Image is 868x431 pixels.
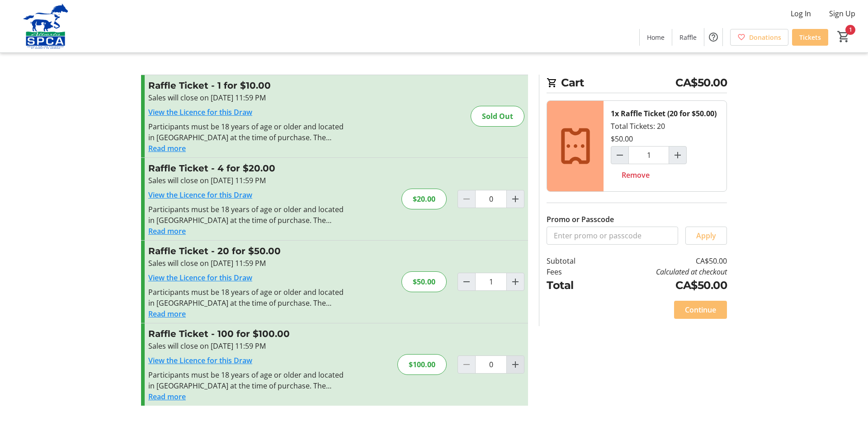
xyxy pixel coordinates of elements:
[148,391,186,402] button: Read more
[704,28,722,46] button: Help
[507,356,524,373] button: Increment by one
[647,33,665,42] span: Home
[730,29,788,46] a: Donations
[599,256,727,266] td: CA$50.00
[791,8,811,19] span: Log In
[679,33,697,42] span: Raffle
[397,354,447,375] div: $100.00
[599,266,727,277] td: Calculated at checkout
[458,273,475,290] button: Decrement by one
[547,214,614,225] label: Promo or Passcode
[783,6,818,21] button: Log In
[672,29,704,46] a: Raffle
[507,190,524,208] button: Increment by one
[148,273,252,283] a: View the Licence for this Draw
[148,143,186,154] button: Read more
[628,146,669,164] input: Raffle Ticket (20 for $50.00) Quantity
[148,107,252,117] a: View the Licence for this Draw
[685,227,727,245] button: Apply
[622,170,650,180] span: Remove
[547,75,727,93] h2: Cart
[547,277,599,294] td: Total
[5,4,86,49] img: Alberta SPCA's Logo
[547,256,599,266] td: Subtotal
[799,33,821,42] span: Tickets
[547,227,678,245] input: Enter promo or passcode
[599,277,727,294] td: CA$50.00
[148,308,186,319] button: Read more
[148,369,346,391] div: Participants must be 18 years of age or older and located in [GEOGRAPHIC_DATA] at the time of pur...
[148,190,252,200] a: View the Licence for this Draw
[401,271,447,292] div: $50.00
[148,258,346,269] div: Sales will close on [DATE] 11:59 PM
[148,79,346,92] h3: Raffle Ticket - 1 for $10.00
[792,29,828,46] a: Tickets
[749,33,781,42] span: Donations
[148,355,252,365] a: View the Licence for this Draw
[148,121,346,143] div: Participants must be 18 years of age or older and located in [GEOGRAPHIC_DATA] at the time of pur...
[475,273,507,291] input: Raffle Ticket Quantity
[685,304,716,315] span: Continue
[148,244,346,258] h3: Raffle Ticket - 20 for $50.00
[669,147,686,164] button: Increment by one
[148,341,346,351] div: Sales will close on [DATE] 11:59 PM
[148,175,346,186] div: Sales will close on [DATE] 11:59 PM
[148,161,346,175] h3: Raffle Ticket - 4 for $20.00
[471,106,524,127] div: Sold Out
[507,273,524,290] button: Increment by one
[148,92,346,103] div: Sales will close on [DATE] 11:59 PM
[148,204,346,226] div: Participants must be 18 years of age or older and located in [GEOGRAPHIC_DATA] at the time of pur...
[401,189,447,209] div: $20.00
[148,287,346,308] div: Participants must be 18 years of age or older and located in [GEOGRAPHIC_DATA] at the time of pur...
[611,147,628,164] button: Decrement by one
[475,355,507,374] input: Raffle Ticket Quantity
[835,28,852,45] button: Cart
[611,166,660,184] button: Remove
[696,230,716,241] span: Apply
[547,266,599,277] td: Fees
[604,101,726,191] div: Total Tickets: 20
[148,327,346,341] h3: Raffle Ticket - 100 for $100.00
[640,29,672,46] a: Home
[674,301,727,319] button: Continue
[822,6,863,21] button: Sign Up
[611,108,717,119] div: 1x Raffle Ticket (20 for $50.00)
[675,75,727,91] span: CA$50.00
[475,190,507,208] input: Raffle Ticket Quantity
[829,8,855,19] span: Sign Up
[148,226,186,237] button: Read more
[611,133,633,144] div: $50.00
